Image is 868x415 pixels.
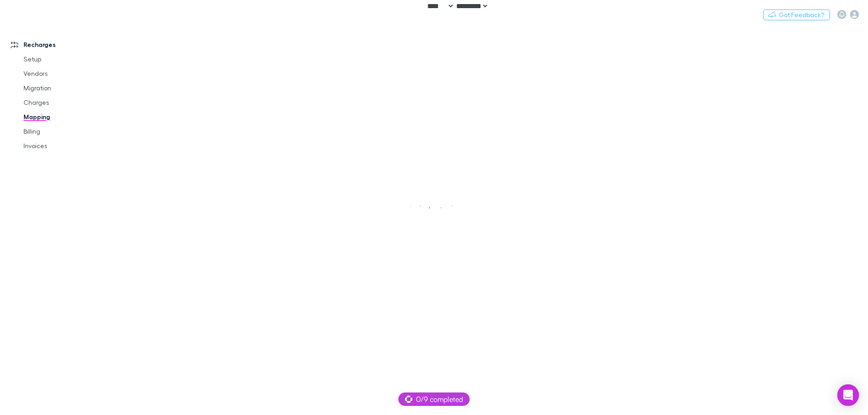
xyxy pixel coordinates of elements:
[14,95,122,110] a: Charges
[2,37,122,52] a: Recharges
[837,384,859,406] div: Open Intercom Messenger
[14,139,122,153] a: Invoices
[14,81,122,95] a: Migration
[14,124,122,139] a: Billing
[14,52,122,66] a: Setup
[14,110,122,124] a: Mapping
[763,9,830,20] button: Got Feedback?
[14,66,122,81] a: Vendors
